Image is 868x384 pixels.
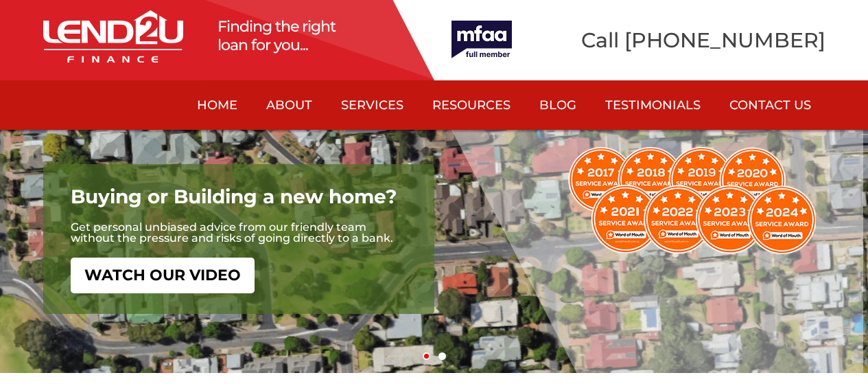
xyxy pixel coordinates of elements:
[591,80,715,130] a: Testimonials
[252,80,327,130] a: About
[418,80,525,130] a: Resources
[423,352,430,360] a: 1
[568,147,816,254] img: WOM2024.png
[438,352,446,360] a: 2
[71,185,407,222] h3: Buying or Building a new home?
[183,80,252,130] a: Home
[71,222,407,244] p: Get personal unbiased advice from our friendly team without the pressure and risks of going direc...
[327,80,418,130] a: Services
[715,80,825,130] a: Contact Us
[525,80,591,130] a: Blog
[71,258,255,293] a: WATCH OUR VIDEO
